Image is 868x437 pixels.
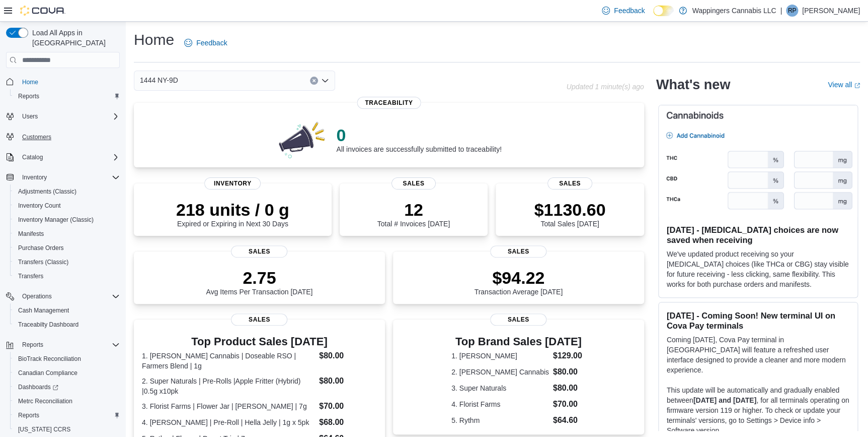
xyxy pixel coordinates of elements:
p: This update will be automatically and gradually enabled between , for all terminals operating on ... [667,385,849,435]
span: Sales [547,177,592,190]
a: Adjustments (Classic) [14,185,81,198]
svg: External link [854,83,860,89]
button: Operations [2,289,124,303]
a: Inventory Manager (Classic) [14,214,98,226]
p: Updated 1 minute(s) ago [566,83,644,91]
dd: $80.00 [319,375,377,387]
a: View allExternal link [828,81,860,89]
span: Dashboards [14,381,120,393]
h1: Home [134,30,174,50]
strong: [DATE] and [DATE] [693,396,756,404]
button: Reports [18,339,47,351]
span: Inventory Count [14,200,120,212]
p: | [780,5,782,17]
a: [US_STATE] CCRS [14,423,74,435]
div: Expired or Expiring in Next 30 Days [176,200,289,228]
button: Inventory [18,171,51,183]
p: $1130.60 [534,200,605,220]
a: Cash Management [14,304,73,317]
h3: [DATE] - Coming Soon! New terminal UI on Cova Pay terminals [667,310,849,331]
button: Home [2,74,124,89]
dt: 4. [PERSON_NAME] | Pre-Roll | Hella Jelly | 1g x 5pk [142,417,315,427]
span: Transfers [14,270,120,282]
span: Sales [391,177,436,190]
p: 2.75 [206,268,312,288]
span: Purchase Orders [18,244,64,252]
dt: 3. Florist Farms | Flower Jar | [PERSON_NAME] | 7g [142,401,315,411]
button: Users [18,110,42,122]
dd: $80.00 [319,350,377,362]
span: Sales [490,314,546,326]
span: RP [788,5,797,17]
h3: Top Product Sales [DATE] [142,336,377,348]
span: Inventory [22,173,47,181]
a: Manifests [14,228,48,240]
span: Traceabilty Dashboard [14,319,120,331]
button: Canadian Compliance [10,366,124,380]
button: Operations [18,290,56,302]
h3: [DATE] - [MEDICAL_DATA] choices are now saved when receiving [667,225,849,245]
p: We've updated product receiving so your [MEDICAL_DATA] choices (like THCa or CBG) stay visible fo... [667,249,849,289]
button: Cash Management [10,303,124,318]
span: Catalog [22,153,43,161]
span: Inventory [18,171,120,183]
a: Feedback [180,33,231,53]
a: Reports [14,409,43,421]
span: BioTrack Reconciliation [18,355,81,363]
button: Traceabilty Dashboard [10,318,124,332]
a: Purchase Orders [14,242,68,254]
dt: 5. Rythm [451,415,549,425]
span: Inventory Manager (Classic) [18,216,94,224]
span: Customers [18,131,120,143]
span: Home [22,78,38,86]
img: Cova [20,6,65,16]
a: Dashboards [14,381,62,393]
button: Metrc Reconciliation [10,394,124,408]
button: Adjustments (Classic) [10,184,124,199]
p: [PERSON_NAME] [802,5,860,17]
h3: Top Brand Sales [DATE] [451,336,585,348]
span: [US_STATE] CCRS [18,425,70,433]
button: Inventory Manager (Classic) [10,213,124,227]
h2: What's new [656,77,730,93]
span: 1444 NY-9D [140,74,178,86]
span: Adjustments (Classic) [14,185,120,198]
p: 218 units / 0 g [176,200,289,220]
button: [US_STATE] CCRS [10,422,124,436]
span: Reports [22,341,43,349]
span: Users [18,110,120,122]
span: Dashboards [18,383,58,391]
span: Feedback [614,6,645,16]
button: Catalog [18,151,47,163]
span: Traceabilty Dashboard [18,321,78,329]
button: Reports [10,89,124,103]
button: Manifests [10,227,124,241]
button: Inventory [2,170,124,184]
button: Clear input [310,77,318,85]
span: Traceability [357,97,421,109]
span: Reports [18,339,120,351]
button: BioTrack Reconciliation [10,352,124,366]
dd: $70.00 [319,400,377,412]
span: Operations [18,290,120,302]
span: Canadian Compliance [18,369,77,377]
dt: 2. [PERSON_NAME] Cannabis [451,367,549,377]
p: $94.22 [474,268,563,288]
span: Catalog [18,151,120,163]
span: Home [18,75,120,88]
p: 12 [377,200,450,220]
div: All invoices are successfully submitted to traceability! [336,125,501,153]
span: Reports [14,90,120,102]
div: Total Sales [DATE] [534,200,605,228]
span: Users [22,112,38,120]
span: Adjustments (Classic) [18,188,76,196]
span: Washington CCRS [14,423,120,435]
img: 0 [276,119,329,159]
span: Sales [490,245,546,258]
span: Metrc Reconciliation [14,395,120,407]
span: BioTrack Reconciliation [14,353,120,365]
span: Inventory [204,177,261,190]
dt: 1. [PERSON_NAME] [451,351,549,361]
a: Home [18,76,42,88]
span: Canadian Compliance [14,367,120,379]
